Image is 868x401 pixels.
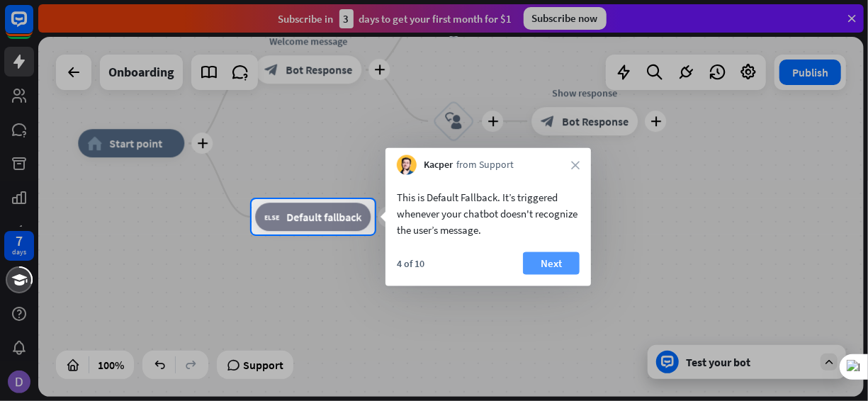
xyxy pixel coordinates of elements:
[523,252,580,275] button: Next
[264,210,279,224] i: block_fallback
[397,257,424,270] div: 4 of 10
[571,161,580,169] i: close
[286,210,361,224] span: Default fallback
[397,189,580,238] div: This is Default Fallback. It’s triggered whenever your chatbot doesn't recognize the user’s message.
[424,158,453,172] span: Kacper
[456,158,514,172] span: from Support
[11,6,54,48] button: Open LiveChat chat widget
